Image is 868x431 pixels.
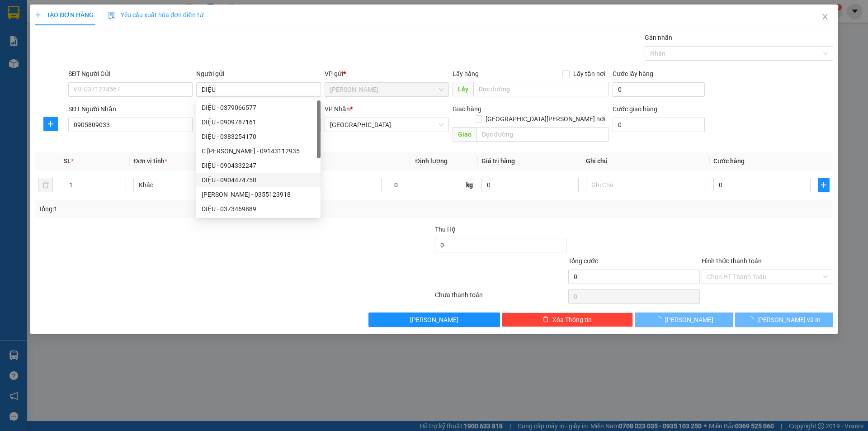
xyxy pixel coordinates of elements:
[818,181,829,189] span: plus
[481,157,515,165] span: Giá trị hàng
[108,11,203,19] span: Yêu cầu xuất hóa đơn điện tử
[133,157,167,165] span: Đơn vị tính
[38,178,53,192] button: delete
[196,158,321,173] div: DIỆU - 0904332247
[196,100,321,115] div: DIỆU - 0379066577
[821,13,829,20] span: close
[202,132,315,142] div: DIỆU - 0383254170
[473,82,609,96] input: Dọc đường
[613,105,657,113] label: Cước giao hàng
[196,115,321,129] div: DIỆU - 0909787161
[613,70,653,77] label: Cước lấy hàng
[735,313,833,327] button: [PERSON_NAME] và In
[665,315,713,325] span: [PERSON_NAME]
[196,173,321,187] div: DIỆU - 0904474750
[139,178,248,192] span: Khác
[410,315,458,325] span: [PERSON_NAME]
[818,178,830,192] button: plus
[35,12,41,18] span: plus
[38,204,335,214] div: Tổng: 1
[453,105,481,113] span: Giao hàng
[552,315,592,325] span: Xóa Thông tin
[453,70,479,77] span: Lấy hàng
[64,157,71,165] span: SL
[482,114,609,124] span: [GEOGRAPHIC_DATA][PERSON_NAME] nơi
[196,187,321,202] div: DIỆP - 0355123918
[476,127,609,142] input: Dọc đường
[325,105,350,113] span: VP Nhận
[108,12,115,19] img: icon
[655,316,665,322] span: loading
[202,146,315,156] div: C [PERSON_NAME] - 09143112935
[453,127,476,142] span: Giao
[330,118,443,132] span: SÀI GÒN
[330,83,443,96] span: TAM QUAN
[261,178,381,192] input: VD: Bàn, Ghế
[465,178,474,192] span: kg
[35,11,94,19] span: TẠO ĐƠN HÀNG
[44,120,57,128] span: plus
[68,69,193,79] div: SĐT Người Gửi
[68,104,193,114] div: SĐT Người Nhận
[196,129,321,144] div: DIỆU - 0383254170
[613,118,705,132] input: Cước giao hàng
[713,157,745,165] span: Cước hàng
[415,157,448,165] span: Định lượng
[570,69,609,79] span: Lấy tận nơi
[812,5,838,30] button: Close
[202,161,315,171] div: DIỆU - 0904332247
[747,316,757,322] span: loading
[542,316,549,323] span: delete
[434,290,567,306] div: Chưa thanh toán
[635,313,733,327] button: [PERSON_NAME]
[196,202,321,216] div: DIỆU - 0373469889
[202,103,315,113] div: DIỆU - 0379066577
[202,175,315,185] div: DIỆU - 0904474750
[481,178,579,192] input: 0
[502,313,633,327] button: deleteXóa Thông tin
[586,178,706,192] input: Ghi Chú
[43,117,58,131] button: plus
[453,82,473,96] span: Lấy
[368,313,500,327] button: [PERSON_NAME]
[645,34,672,41] label: Gán nhãn
[196,144,321,158] div: C DIỆP - 09143112935
[325,69,449,79] div: VP gửi
[435,226,456,233] span: Thu Hộ
[582,152,710,170] th: Ghi chú
[757,315,821,325] span: [PERSON_NAME] và In
[202,117,315,127] div: DIỆU - 0909787161
[568,257,598,265] span: Tổng cước
[613,82,705,97] input: Cước lấy hàng
[196,69,321,79] div: Người gửi
[202,204,315,214] div: DIỆU - 0373469889
[702,257,762,265] label: Hình thức thanh toán
[202,189,315,199] div: [PERSON_NAME] - 0355123918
